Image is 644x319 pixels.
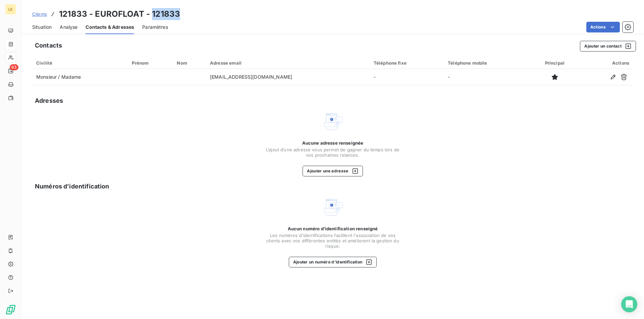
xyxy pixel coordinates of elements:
div: Nom [177,60,202,66]
span: 63 [10,64,18,70]
h5: Numéros d’identification [35,182,109,191]
td: [EMAIL_ADDRESS][DOMAIN_NAME] [206,69,370,85]
button: Ajouter un contact [580,41,636,52]
h5: Contacts [35,41,62,50]
span: Contacts & Adresses [86,24,134,30]
h5: Adresses [35,96,63,105]
a: Clients [32,11,47,17]
span: Analyse [60,24,77,30]
span: Clients [32,11,47,17]
img: Empty state [322,111,343,132]
div: LE [5,4,16,15]
div: Civilité [36,60,124,66]
button: Actions [586,22,620,32]
div: Principal [534,60,576,66]
span: Aucune adresse renseignée [302,140,364,146]
div: Open Intercom Messenger [621,296,637,312]
div: Prénom [132,60,169,66]
span: L’ajout d’une adresse vous permet de gagner du temps lors de vos prochaines relances. [266,147,400,158]
div: Actions [584,60,629,66]
td: - [444,69,530,85]
button: Ajouter un numéro d’identification [289,257,377,267]
div: Téléphone fixe [374,60,440,66]
div: Téléphone mobile [448,60,526,66]
button: Ajouter une adresse [303,166,363,176]
td: Monsieur / Madame [32,69,128,85]
td: - [370,69,444,85]
span: Situation [32,24,52,30]
span: Paramètres [142,24,168,30]
span: Les numéros d'identifications facilitent l'association de vos clients avec vos différentes entité... [266,233,400,249]
img: Logo LeanPay [5,304,16,315]
img: Empty state [322,196,343,218]
span: Aucun numéro d’identification renseigné [288,226,378,231]
h3: 121833 - EUROFLOAT - 121833 [59,8,180,20]
div: Adresse email [210,60,366,66]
